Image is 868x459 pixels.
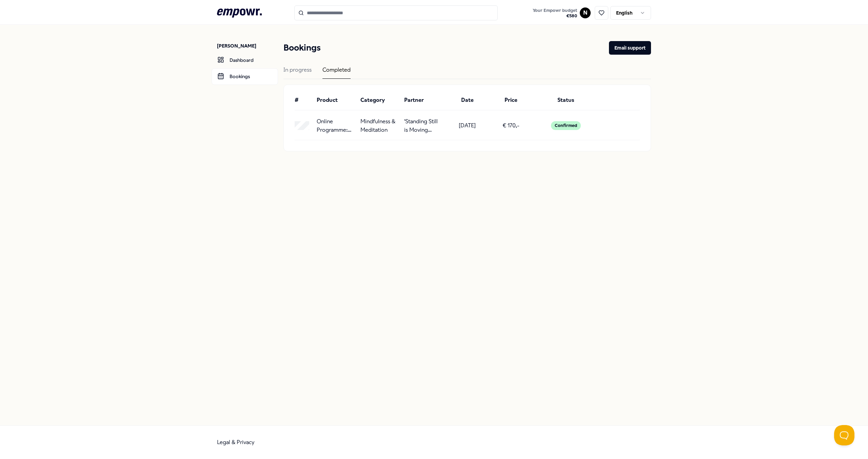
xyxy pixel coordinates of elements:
[360,96,399,105] div: Category
[212,52,278,68] a: Dashboard
[536,96,596,105] div: Status
[459,121,476,130] p: [DATE]
[295,96,311,105] div: #
[217,439,255,445] a: Legal & Privacy
[448,96,486,105] div: Date
[360,117,399,134] p: Mindfulness & Meditation
[609,41,651,55] button: Email support
[317,96,355,105] div: Product
[404,117,442,134] p: 'Standing Still is Moving Forward' - Online Programme by [DOMAIN_NAME]
[217,42,278,49] p: [PERSON_NAME]
[530,6,580,20] a: Your Empowr budget€580
[317,117,355,134] p: Online Programme: Standing Still is Moving Forward
[580,7,591,18] button: N
[294,5,498,20] input: Search for products, categories or subcategories
[834,425,854,445] iframe: Help Scout Beacon - Open
[533,8,577,13] span: Your Empowr budget
[283,66,312,79] div: In progress
[283,41,321,55] h1: Bookings
[212,68,278,85] a: Bookings
[551,121,581,130] div: Confirmed
[531,6,578,20] button: Your Empowr budget€580
[533,13,577,19] span: € 580
[502,121,519,130] p: € 170,-
[404,96,442,105] div: Partner
[492,96,530,105] div: Price
[322,66,351,79] div: Completed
